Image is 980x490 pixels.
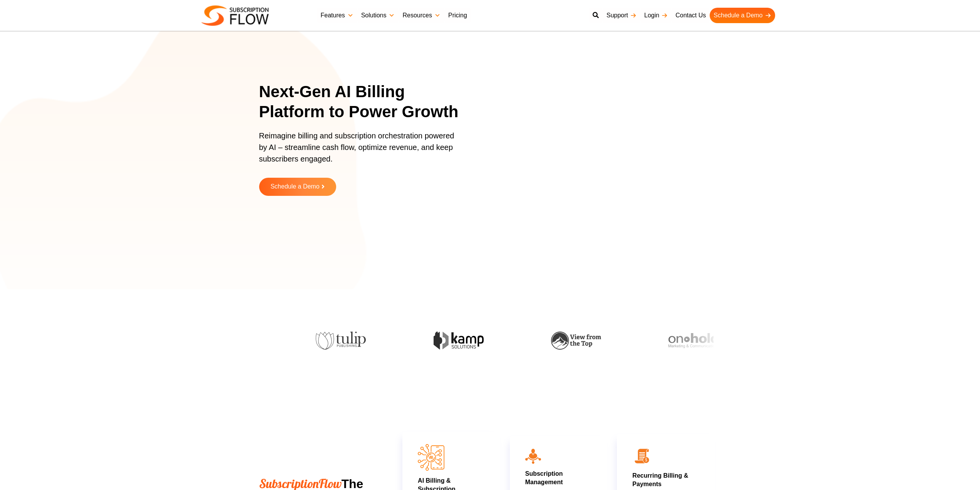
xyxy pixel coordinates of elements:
[525,470,563,485] a: Subscription Management
[444,8,471,23] a: Pricing
[632,446,652,466] img: 02
[270,184,319,190] span: Schedule a Demo
[640,8,672,23] a: Login
[259,130,459,172] p: Reimagine billing and subscription orchestration powered by AI – streamline cash flow, optimize r...
[551,332,601,350] img: view-from-the-top
[316,332,366,350] img: tulip-publishing
[317,8,357,23] a: Features
[201,5,269,26] img: Subscriptionflow
[357,8,399,23] a: Solutions
[525,449,541,463] img: icon10
[259,178,336,196] a: Schedule a Demo
[672,8,710,23] a: Contact Us
[710,8,775,23] a: Schedule a Demo
[418,444,444,471] img: AI Billing & Subscription Managements
[259,82,469,122] h1: Next-Gen AI Billing Platform to Power Growth
[399,8,444,23] a: Resources
[434,332,484,350] img: kamp-solution
[632,472,688,487] a: Recurring Billing & Payments
[603,8,640,23] a: Support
